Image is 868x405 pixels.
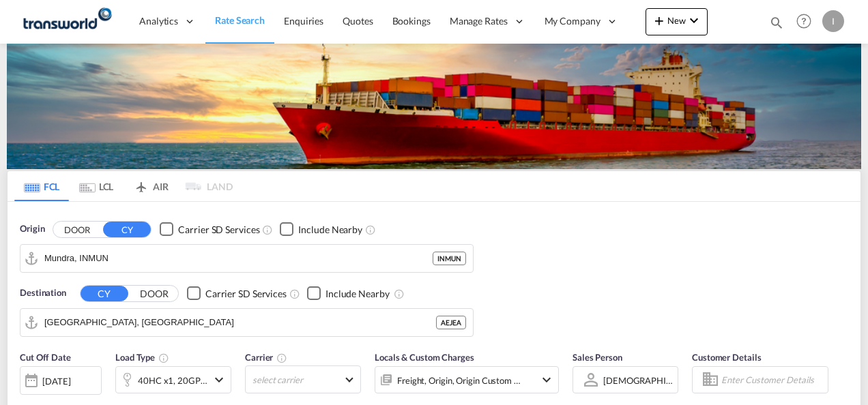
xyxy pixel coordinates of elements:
[289,288,300,299] md-icon: Unchecked: Search for CY (Container Yard) services for all selected carriers.Checked : Search for...
[44,312,436,333] input: Search by Port
[20,245,473,272] md-input-container: Mundra, INMUN
[545,14,601,28] span: My Company
[20,352,71,363] span: Cut Off Date
[375,352,474,363] span: Locals & Custom Charges
[365,224,376,235] md-icon: Unchecked: Ignores neighbouring ports when fetching rates.Checked : Includes neighbouring ports w...
[205,287,287,301] div: Carrier SD Services
[392,15,431,27] span: Bookings
[284,15,323,27] span: Enquiries
[158,352,169,363] md-icon: icon-information-outline
[651,12,667,29] md-icon: icon-plus 400-fg
[44,248,433,269] input: Search by Port
[603,375,724,386] div: [DEMOGRAPHIC_DATA] Kiran
[397,371,521,390] div: Freight Origin Origin Custom Destination Factory Stuffing
[69,171,124,201] md-tab-item: LCL
[769,15,784,30] md-icon: icon-magnify
[7,44,861,169] img: LCL+%26+FCL+BACKGROUND.png
[138,371,207,390] div: 40HC x1 20GP x1
[130,286,178,301] button: DOOR
[436,316,466,329] div: AEJEA
[20,309,473,336] md-input-container: Jebel Ali, AEJEA
[343,15,373,27] span: Quotes
[20,286,66,300] span: Destination
[42,375,70,387] div: [DATE]
[538,372,555,388] md-icon: icon-chevron-down
[792,10,822,34] div: Help
[375,366,559,393] div: Freight Origin Origin Custom Destination Factory Stuffingicon-chevron-down
[651,15,702,26] span: New
[769,15,784,35] div: icon-magnify
[133,179,149,189] md-icon: icon-airplane
[178,223,259,237] div: Carrier SD Services
[81,286,128,301] button: CY
[822,10,844,32] div: I
[394,288,405,299] md-icon: Unchecked: Ignores neighbouring ports when fetching rates.Checked : Includes neighbouring ports w...
[276,352,287,363] md-icon: The selected Trucker/Carrierwill be displayed in the rate results If the rates are from another f...
[160,222,259,237] md-checkbox: Checkbox No Ink
[14,171,233,201] md-pagination-wrapper: Use the left and right arrow keys to navigate between tabs
[20,6,113,37] img: f753ae806dec11f0841701cdfdf085c0.png
[433,252,466,265] div: INMUN
[692,352,761,363] span: Customer Details
[139,14,178,28] span: Analytics
[53,222,101,237] button: DOOR
[280,222,362,237] md-checkbox: Checkbox No Ink
[325,287,390,301] div: Include Nearby
[187,286,287,301] md-checkbox: Checkbox No Ink
[298,223,362,237] div: Include Nearby
[602,370,674,390] md-select: Sales Person: Irishi Kiran
[14,171,69,201] md-tab-item: FCL
[215,14,265,26] span: Rate Search
[103,222,151,237] button: CY
[245,352,287,363] span: Carrier
[262,224,273,235] md-icon: Unchecked: Search for CY (Container Yard) services for all selected carriers.Checked : Search for...
[115,366,231,393] div: 40HC x1 20GP x1icon-chevron-down
[686,12,702,29] md-icon: icon-chevron-down
[124,171,178,201] md-tab-item: AIR
[307,286,390,301] md-checkbox: Checkbox No Ink
[211,372,227,388] md-icon: icon-chevron-down
[646,8,708,35] button: icon-plus 400-fgNewicon-chevron-down
[20,222,44,236] span: Origin
[573,352,622,363] span: Sales Person
[115,352,169,363] span: Load Type
[20,366,102,395] div: [DATE]
[792,10,815,33] span: Help
[450,14,508,28] span: Manage Rates
[721,370,824,390] input: Enter Customer Details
